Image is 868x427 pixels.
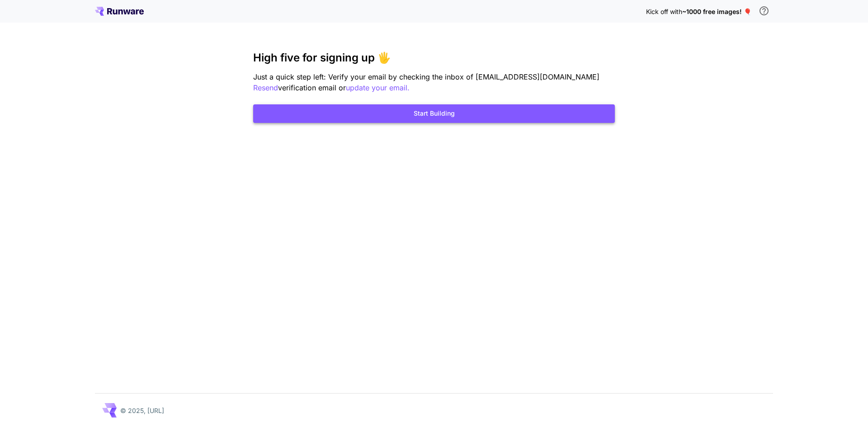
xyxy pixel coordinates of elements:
span: Kick off with [646,8,682,15]
span: verification email or [278,83,346,92]
button: Resend [253,82,278,94]
p: © 2025, [URL] [120,406,164,415]
span: ~1000 free images! 🎈 [682,8,751,15]
button: In order to qualify for free credit, you need to sign up with a business email address and click ... [755,2,773,20]
h3: High five for signing up 🖐️ [253,52,615,64]
span: Just a quick step left: Verify your email by checking the inbox of [EMAIL_ADDRESS][DOMAIN_NAME] [253,72,599,81]
button: update your email. [346,82,410,94]
button: Start Building [253,104,615,123]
